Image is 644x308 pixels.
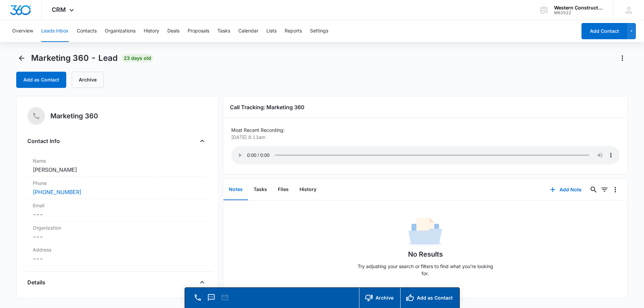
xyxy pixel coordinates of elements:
button: Tasks [217,20,230,42]
h3: Call Tracking: Marketing 360 [230,103,621,111]
div: Organization--- [27,221,208,243]
div: Name[PERSON_NAME] [27,155,208,177]
button: Add as Contact [400,288,459,308]
h5: Marketing 360 [50,111,98,121]
button: Filters [599,184,610,195]
div: account id [554,10,603,15]
button: Text [207,293,216,302]
a: [PHONE_NUMBER] [33,188,81,196]
div: Email--- [27,199,208,221]
label: Organization [33,224,202,231]
div: Address--- [27,243,208,266]
audio: Your browser does not support the audio tag. [231,146,620,164]
button: Reports [285,20,302,42]
button: Search... [588,184,599,195]
p: Most Recent Recording: [231,126,620,134]
button: Contacts [77,20,97,42]
button: Calendar [238,20,258,42]
dd: --- [33,233,202,241]
button: Archive [72,72,104,88]
button: Archive [359,288,400,308]
p: [DATE] 8:13am [231,134,616,141]
button: Settings [310,20,328,42]
dd: [PERSON_NAME] [33,166,202,174]
button: Organizations [105,20,136,42]
button: Actions [617,53,628,64]
button: Add Note [543,182,588,198]
dd: --- [33,255,202,263]
label: Address [33,246,202,253]
button: Lists [266,20,277,42]
button: Files [272,179,294,200]
button: Overview [12,20,33,42]
button: Close [197,136,208,146]
a: Call [193,297,202,303]
button: Deals [167,20,180,42]
button: Call [193,293,202,302]
button: History [144,20,159,42]
span: 23 days old [122,54,153,62]
button: Tasks [248,179,272,200]
label: Phone [33,180,202,187]
p: Try adjusting your search or filters to find what you’re looking for. [354,263,496,277]
button: Close [197,277,208,288]
button: Add Contact [581,23,627,39]
button: Notes [223,179,248,200]
img: No Data [408,215,442,249]
button: Overflow Menu [610,184,621,195]
button: Proposals [188,20,209,42]
div: Phone[PHONE_NUMBER] [27,177,208,199]
button: Leads Inbox [41,20,69,42]
h4: Contact Info [27,137,60,145]
h1: No Results [408,249,443,259]
span: CRM [52,6,66,13]
h4: Details [27,278,45,286]
button: Add as Contact [16,72,66,88]
dd: --- [33,210,202,218]
button: Back [16,53,27,64]
a: Text [207,297,216,303]
label: Email [33,202,202,209]
label: Name [33,157,202,164]
button: History [294,179,322,200]
span: Marketing 360 - Lead [31,53,118,63]
div: account name [554,5,603,10]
